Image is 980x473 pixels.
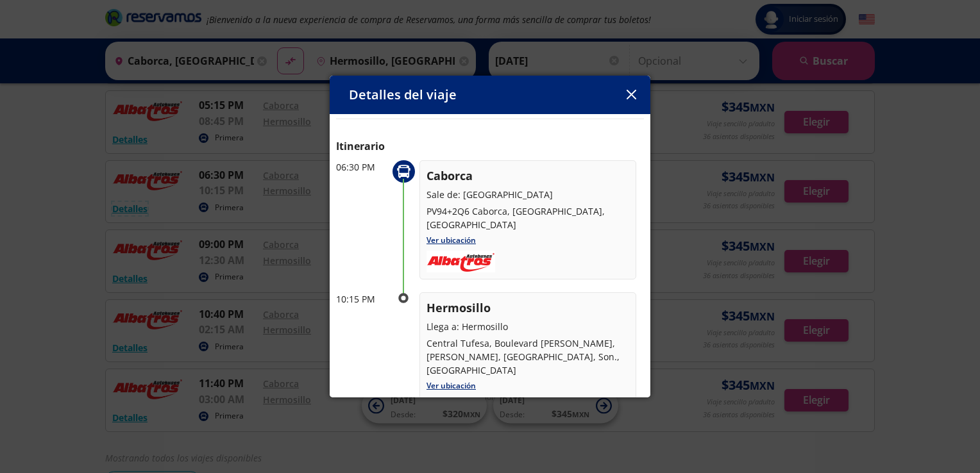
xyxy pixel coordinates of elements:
[427,380,476,391] a: Ver ubicación
[349,85,457,104] p: Detalles del viaje
[336,292,387,306] p: 10:15 PM
[427,235,476,245] a: Ver ubicación
[336,160,387,174] p: 06:30 PM
[427,188,629,201] p: Sale de: [GEOGRAPHIC_DATA]
[427,299,629,317] p: Hermosillo
[427,251,495,273] img: logo-alba.png
[427,204,629,231] p: PV94+2Q6 Caborca, [GEOGRAPHIC_DATA], [GEOGRAPHIC_DATA]
[336,138,644,154] p: Itinerario
[427,167,629,185] p: Caborca
[427,336,629,377] p: Central Tufesa, Boulevard [PERSON_NAME], [PERSON_NAME], [GEOGRAPHIC_DATA], Son., [GEOGRAPHIC_DATA]
[427,320,629,333] p: Llega a: Hermosillo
